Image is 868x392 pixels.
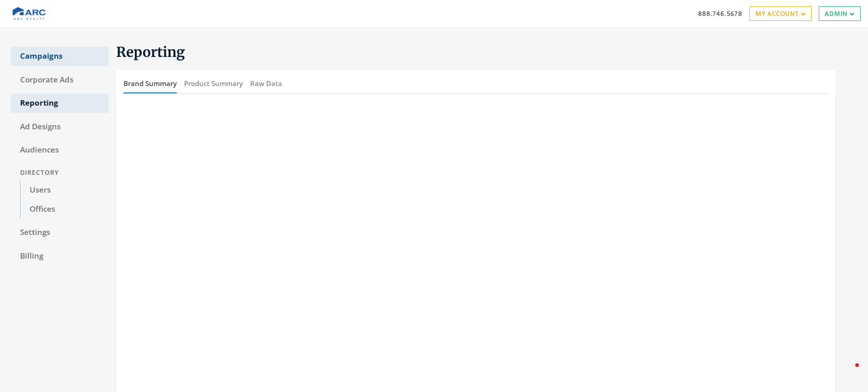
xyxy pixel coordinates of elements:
[750,6,812,21] a: My Account
[11,223,109,242] a: Settings
[11,94,109,113] a: Reporting
[819,6,861,21] a: Admin
[20,181,109,200] a: Users
[837,361,859,383] iframe: Intercom live chat
[11,164,109,181] div: Directory
[184,74,243,93] button: Product Summary
[698,9,742,18] a: 888.746.5678
[11,141,109,160] a: Audiences
[116,43,835,61] h1: Reporting
[123,74,177,93] button: Brand Summary
[7,2,52,25] img: Adwerx
[11,247,109,266] a: Billing
[11,117,109,137] a: Ad Designs
[250,74,282,93] button: Raw Data
[11,71,109,90] a: Corporate Ads
[11,47,109,66] a: Campaigns
[20,200,109,219] a: Offices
